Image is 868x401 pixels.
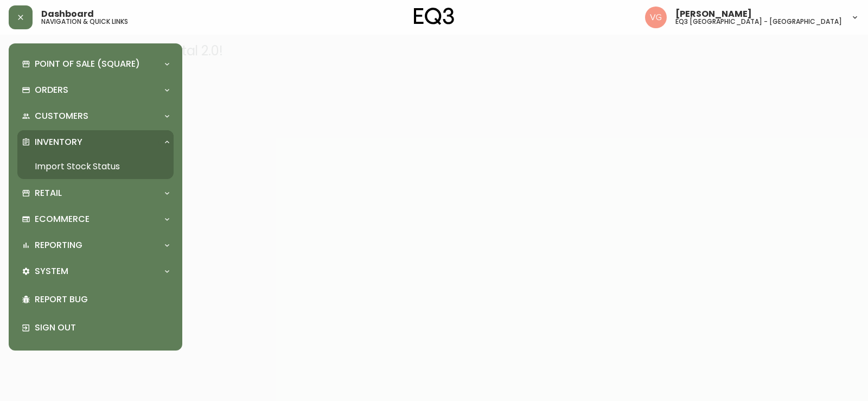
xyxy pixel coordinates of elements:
[35,58,140,70] p: Point of Sale (Square)
[35,136,82,148] p: Inventory
[35,294,169,305] p: Report Bug
[35,265,68,277] p: System
[35,239,82,251] p: Reporting
[414,8,454,25] img: logo
[17,314,174,342] div: Sign Out
[17,233,174,257] div: Reporting
[17,130,174,154] div: Inventory
[35,322,169,334] p: Sign Out
[17,154,174,179] a: Import Stock Status
[17,181,174,205] div: Retail
[675,18,842,25] h5: eq3 [GEOGRAPHIC_DATA] - [GEOGRAPHIC_DATA]
[35,187,62,199] p: Retail
[17,78,174,102] div: Orders
[675,10,752,18] span: [PERSON_NAME]
[17,207,174,231] div: Ecommerce
[41,10,94,18] span: Dashboard
[35,213,90,225] p: Ecommerce
[35,110,88,122] p: Customers
[645,7,667,28] img: 876f05e53c5b52231d7ee1770617069b
[41,18,128,25] h5: navigation & quick links
[35,84,68,96] p: Orders
[17,52,174,76] div: Point of Sale (Square)
[17,104,174,128] div: Customers
[17,259,174,283] div: System
[17,285,174,314] div: Report Bug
